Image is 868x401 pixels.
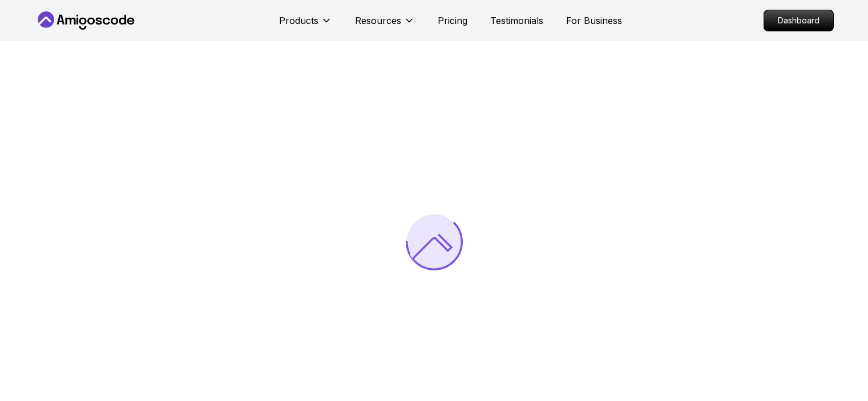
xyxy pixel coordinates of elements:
[764,10,834,31] a: Dashboard
[279,14,318,27] p: Products
[279,14,332,37] button: Products
[438,14,467,27] a: Pricing
[764,10,833,31] p: Dashboard
[566,14,622,27] a: For Business
[355,14,401,27] p: Resources
[355,14,415,37] button: Resources
[490,14,543,27] a: Testimonials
